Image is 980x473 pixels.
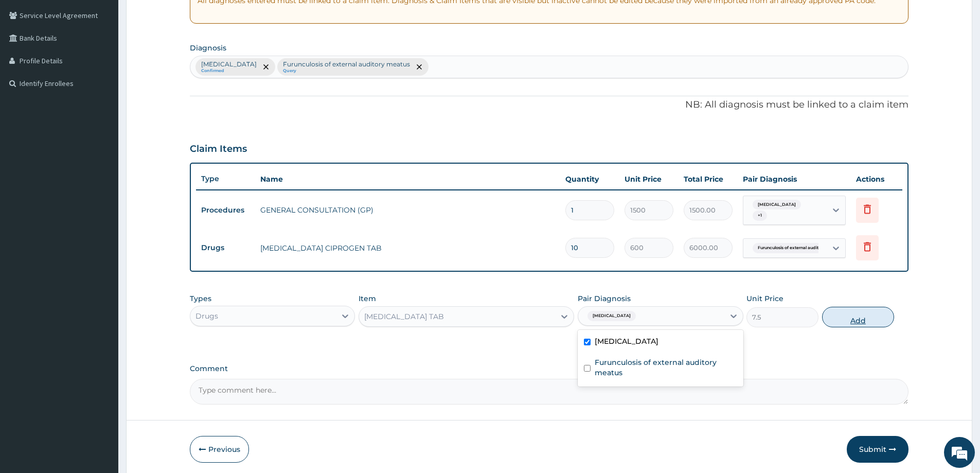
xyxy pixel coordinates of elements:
[19,51,42,77] img: d_794563401_company_1708531726252_794563401
[560,169,619,189] th: Quantity
[255,200,560,220] td: GENERAL CONSULTATION (GP)
[753,211,767,221] span: + 1
[738,169,851,189] th: Pair Diagnosis
[190,43,226,53] label: Diagnosis
[359,293,376,304] label: Item
[261,62,271,72] span: remove selection option
[753,243,827,253] span: Furunculosis of external audit...
[196,201,255,220] td: Procedures
[619,169,679,189] th: Unit Price
[190,98,908,112] p: NB: All diagnosis must be linked to a claim item
[201,68,257,74] small: Confirmed
[415,62,424,72] span: remove selection option
[190,144,247,155] h3: Claim Items
[190,294,211,303] label: Types
[169,5,193,30] div: Minimize live chat window
[195,311,218,321] div: Drugs
[578,293,631,304] label: Pair Diagnosis
[255,238,560,258] td: [MEDICAL_DATA] CIPROGEN TAB
[587,311,636,321] span: [MEDICAL_DATA]
[255,169,560,189] th: Name
[60,130,142,234] span: We're online!
[190,436,249,463] button: Previous
[822,307,894,327] button: Add
[54,58,173,71] div: Chat with us now
[190,364,908,373] label: Comment
[283,60,410,68] p: Furunculosis of external auditory meatus
[847,436,908,463] button: Submit
[196,238,255,257] td: Drugs
[196,169,255,188] th: Type
[595,357,737,378] label: Furunculosis of external auditory meatus
[753,200,801,210] span: [MEDICAL_DATA]
[201,60,257,68] p: [MEDICAL_DATA]
[679,169,738,189] th: Total Price
[283,68,410,74] small: Query
[595,336,658,346] label: [MEDICAL_DATA]
[5,281,196,317] textarea: Type your message and hit 'Enter'
[746,293,783,304] label: Unit Price
[364,311,444,322] div: [MEDICAL_DATA] TAB
[851,169,902,189] th: Actions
